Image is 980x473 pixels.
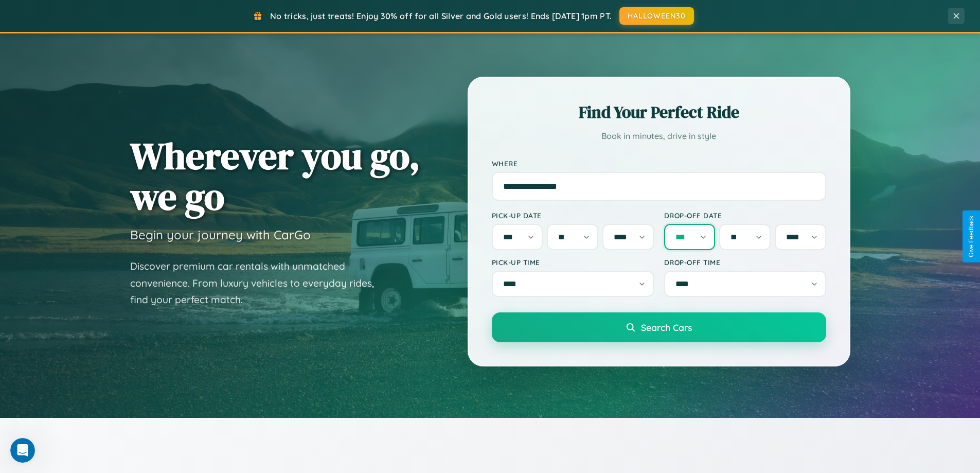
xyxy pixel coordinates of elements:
h3: Begin your journey with CarGo [130,227,311,242]
label: Drop-off Time [664,258,826,267]
iframe: Intercom live chat [10,438,35,463]
p: Book in minutes, drive in style [492,129,826,144]
div: Give Feedback [968,216,975,257]
label: Where [492,159,826,168]
span: No tricks, just treats! Enjoy 30% off for all Silver and Gold users! Ends [DATE] 1pm PT. [270,11,612,21]
span: Search Cars [641,322,692,333]
label: Pick-up Time [492,258,654,267]
button: Search Cars [492,312,826,342]
h2: Find Your Perfect Ride [492,101,826,124]
p: Discover premium car rentals with unmatched convenience. From luxury vehicles to everyday rides, ... [130,258,387,308]
button: HALLOWEEN30 [619,7,694,25]
label: Pick-up Date [492,211,654,220]
h1: Wherever you go, we go [130,135,420,217]
label: Drop-off Date [664,211,826,220]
